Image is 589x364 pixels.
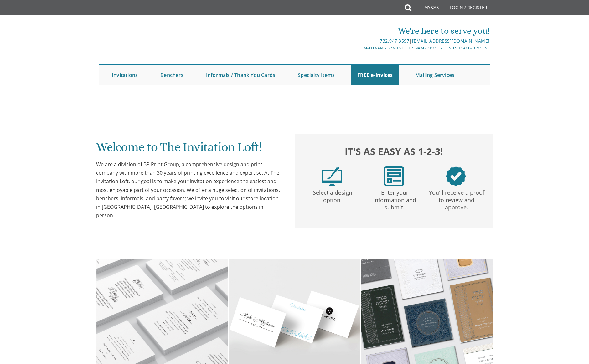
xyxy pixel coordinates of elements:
a: [EMAIL_ADDRESS][DOMAIN_NAME] [412,38,490,44]
a: Mailing Services [409,65,461,85]
div: | [230,37,490,45]
a: Specialty Items [292,65,341,85]
h1: Welcome to The Invitation Loft! [96,140,282,159]
img: step3.png [446,166,466,186]
a: Informals / Thank You Cards [200,65,282,85]
div: M-Th 9am - 5pm EST | Fri 9am - 1pm EST | Sun 11am - 3pm EST [230,45,490,51]
a: 732.947.3597 [380,38,409,44]
p: You'll receive a proof to review and approve. [427,186,486,211]
div: We're here to serve you! [230,25,490,37]
a: My Cart [411,1,445,16]
img: step1.png [322,166,342,186]
img: step2.png [384,166,404,186]
h2: It's as easy as 1-2-3! [301,144,487,158]
a: Benchers [154,65,190,85]
p: Enter your information and submit. [365,186,424,211]
div: We are a division of BP Print Group, a comprehensive design and print company with more than 30 y... [96,160,282,220]
p: Select a design option. [303,186,362,204]
a: FREE e-Invites [351,65,399,85]
a: Invitations [106,65,144,85]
